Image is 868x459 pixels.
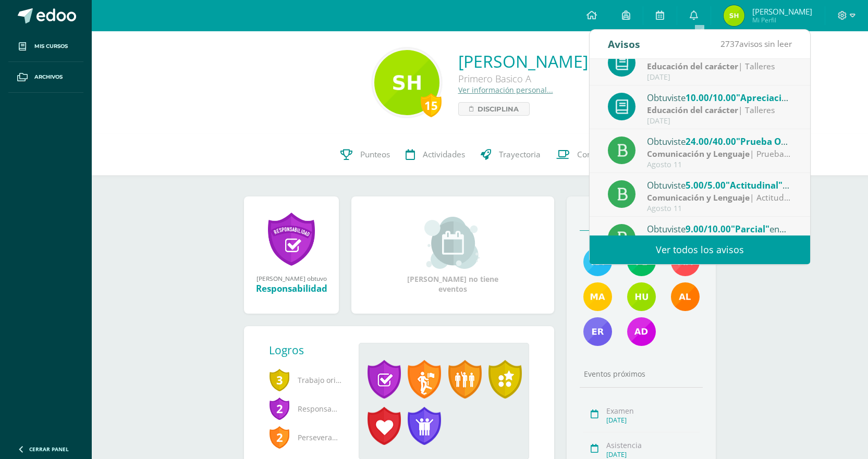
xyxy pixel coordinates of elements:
[726,179,789,191] span: "Actitudinal"
[401,217,505,294] div: [PERSON_NAME] no tiene eventos
[647,192,792,204] div: | Actitudinal
[686,179,726,191] span: 5.00/5.00
[606,440,700,450] div: Asistencia
[647,148,792,160] div: | Prueba Objetiva
[647,104,792,116] div: | Talleres
[647,91,792,104] div: Obtuviste en
[583,282,612,311] img: f5bcdfe112135d8e2907dab10a7547e4.png
[686,223,731,235] span: 9.00/10.00
[499,149,541,160] span: Trayectoria
[458,72,588,85] div: Primero Basico A
[647,160,792,169] div: Agosto 11
[421,93,442,117] div: 15
[8,31,83,62] a: Mis cursos
[34,42,68,51] span: Mis cursos
[608,30,640,58] div: Avisos
[458,50,588,72] a: [PERSON_NAME]
[720,38,792,49] span: avisos sin leer
[606,416,700,425] div: [DATE]
[398,134,473,176] a: Actividades
[671,282,700,311] img: d015825c49c7989f71d1fd9a85bb1a15.png
[583,247,612,276] img: 1c285e60f6ff79110def83009e9e501a.png
[478,103,519,115] span: Disciplina
[590,235,810,264] a: Ver todos los avisos
[720,38,739,49] span: 2737
[458,85,553,95] a: Ver información personal...
[360,149,390,160] span: Punteos
[647,204,792,213] div: Agosto 11
[627,282,656,311] img: 7cc46009c870f3e2c6090fc166f1633f.png
[580,204,641,231] a: Maestros
[752,16,812,24] span: Mi Perfil
[647,178,792,192] div: Obtuviste en
[577,149,614,160] span: Contactos
[606,406,700,416] div: Examen
[752,6,812,17] span: [PERSON_NAME]
[269,366,342,394] span: Trabajo original
[627,317,656,346] img: 5b8d7d9bbaffbb1a03aab001d6a9fc01.png
[269,368,290,392] span: 3
[583,317,612,346] img: 3b51858fa93919ca30eb1aad2d2e7161.png
[269,343,350,357] div: Logros
[686,92,736,104] span: 10.00/10.00
[548,134,621,176] a: Contactos
[473,134,548,176] a: Trayectoria
[580,369,703,379] div: Eventos próximos
[647,60,792,72] div: | Talleres
[8,62,83,93] a: Archivos
[333,134,398,176] a: Punteos
[424,217,481,269] img: event_small.png
[724,5,744,26] img: ad0004779109eca97d173d3795f173a9.png
[254,282,328,294] div: Responsabilidad
[647,73,792,82] div: [DATE]
[736,135,815,147] span: "Prueba Objetiva"
[269,394,342,423] span: Responsabilidad
[269,423,342,452] span: Perseverancia
[647,117,792,126] div: [DATE]
[34,73,63,81] span: Archivos
[269,425,290,449] span: 2
[647,60,738,72] strong: Educación del carácter
[254,274,328,282] div: [PERSON_NAME] obtuvo
[647,192,750,203] strong: Comunicación y Lenguaje
[458,102,530,116] a: Disciplina
[269,396,290,420] span: 2
[686,135,736,147] span: 24.00/40.00
[423,149,465,160] span: Actividades
[731,223,769,235] span: "Parcial"
[29,445,69,453] span: Cerrar panel
[606,450,700,459] div: [DATE]
[647,104,738,116] strong: Educación del carácter
[647,134,792,148] div: Obtuviste en
[647,148,750,159] strong: Comunicación y Lenguaje
[647,222,792,235] div: Obtuviste en
[374,50,439,115] img: e38d2ecdcb44848a69f40ca7f62b15cb.png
